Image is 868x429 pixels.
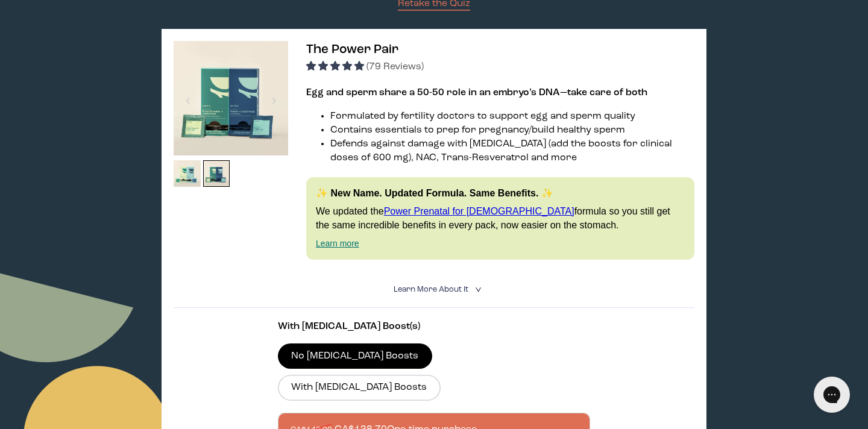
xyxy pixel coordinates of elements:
[278,343,432,369] label: No [MEDICAL_DATA] Boosts
[394,286,468,293] span: Learn More About it
[203,160,230,187] img: thumbnail image
[366,62,424,72] span: (79 Reviews)
[808,372,856,417] iframe: Gorgias live chat messenger
[316,239,359,248] a: Learn more
[278,375,441,400] label: With [MEDICAL_DATA] Boosts
[316,188,553,198] strong: ✨ New Name. Updated Formula. Same Benefits. ✨
[306,43,398,56] span: The Power Pair
[330,110,694,124] li: Formulated by fertility doctors to support egg and sperm quality
[174,160,201,187] img: thumbnail image
[384,206,574,216] a: Power Prenatal for [DEMOGRAPHIC_DATA]
[278,320,590,334] p: With [MEDICAL_DATA] Boost(s)
[471,286,483,293] i: <
[316,205,685,232] p: We updated the formula so you still get the same incredible benefits in every pack, now easier on...
[394,284,474,295] summary: Learn More About it <
[306,62,366,72] span: 4.92 stars
[330,137,694,165] li: Defends against damage with [MEDICAL_DATA] (add the boosts for clinical doses of 600 mg), NAC, Tr...
[306,88,647,98] strong: Egg and sperm share a 50-50 role in an embryo’s DNA—take care of both
[174,41,288,155] img: thumbnail image
[330,124,694,137] li: Contains essentials to prep for pregnancy/build healthy sperm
